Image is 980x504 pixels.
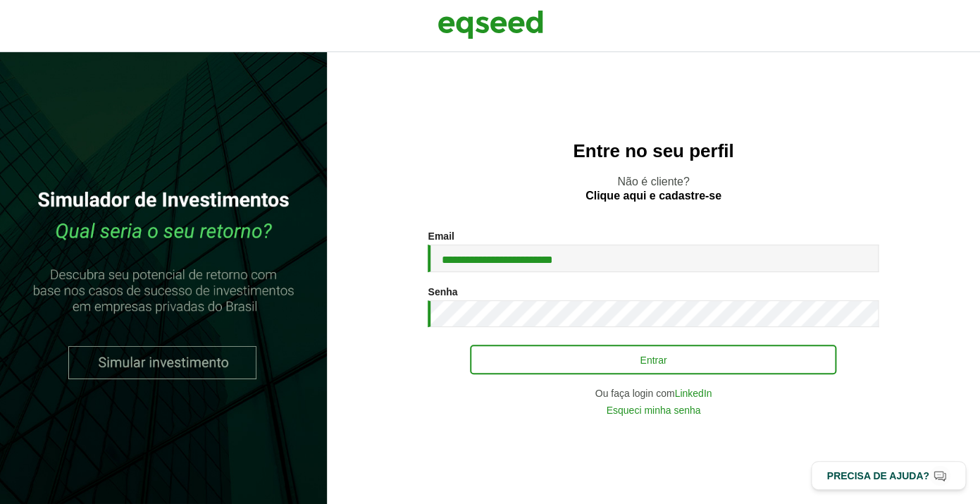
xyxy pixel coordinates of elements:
[428,231,454,241] label: Email
[674,388,712,398] a: LinkedIn
[355,141,952,161] h2: Entre no seu perfil
[428,388,879,398] div: Ou faça login com
[606,405,700,415] a: Esqueci minha senha
[355,175,952,202] p: Não é cliente?
[428,287,457,297] label: Senha
[438,7,543,42] img: EqSeed Logo
[470,345,836,374] button: Entrar
[585,190,721,202] a: Clique aqui e cadastre-se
